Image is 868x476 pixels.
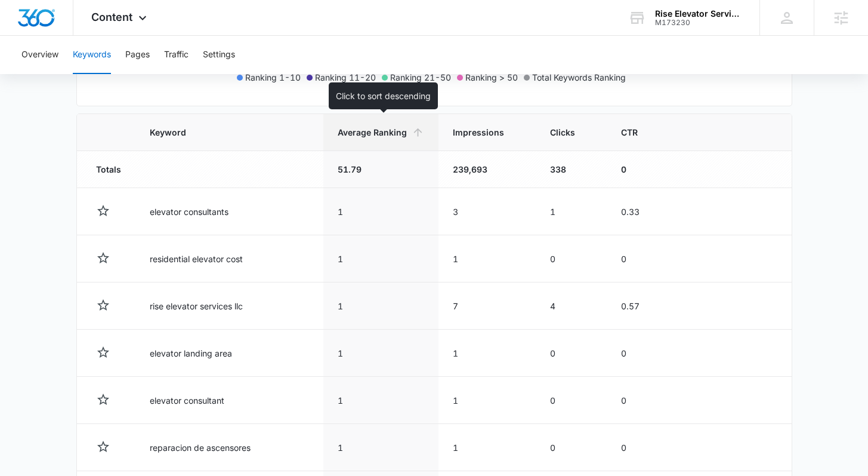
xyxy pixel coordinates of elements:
span: Average Ranking [338,126,407,139]
img: website_grey.svg [19,31,29,41]
td: 1 [438,377,536,424]
button: Traffic [164,36,189,74]
td: 0.33 [607,188,669,235]
td: 1 [536,188,607,235]
img: tab_domain_overview_orange.svg [32,69,42,79]
td: 0 [536,235,607,282]
td: 0 [607,424,669,471]
span: CTR [621,126,638,139]
td: 7 [438,282,536,330]
span: Total Keywords Ranking [532,72,626,82]
td: 338 [536,151,607,188]
span: Impressions [453,126,504,139]
td: reparacion de ascensores [135,424,323,471]
span: Ranking > 50 [465,72,518,82]
button: Keywords [73,36,111,74]
img: tab_keywords_by_traffic_grey.svg [119,69,128,79]
button: Pages [125,36,150,74]
td: elevator landing area [135,330,323,377]
span: Ranking 21-50 [390,72,451,82]
td: 51.79 [323,151,438,188]
td: 3 [438,188,536,235]
td: 1 [438,235,536,282]
div: v 4.0.25 [33,19,58,29]
td: 1 [438,330,536,377]
button: Overview [21,36,58,74]
td: 0 [536,330,607,377]
td: elevator consultant [135,377,323,424]
div: account name [655,9,742,19]
td: elevator consultants [135,188,323,235]
td: 4 [536,282,607,330]
div: Domain: [DOMAIN_NAME] [31,31,131,41]
td: 0 [536,377,607,424]
td: 1 [323,330,438,377]
td: 0 [607,377,669,424]
td: 1 [323,188,438,235]
span: Ranking 11-20 [315,72,376,82]
td: Totals [77,151,135,188]
div: account id [655,19,742,27]
td: 1 [323,235,438,282]
td: residential elevator cost [135,235,323,282]
td: 0 [607,235,669,282]
td: 0 [536,424,607,471]
button: Settings [203,36,235,74]
img: logo_orange.svg [19,19,29,29]
td: 1 [438,424,536,471]
td: 1 [323,377,438,424]
div: Keywords by Traffic [132,70,201,78]
td: 0 [607,151,669,188]
span: Clicks [550,126,575,139]
td: 0 [607,330,669,377]
span: Content [91,11,132,23]
td: 239,693 [438,151,536,188]
td: 1 [323,424,438,471]
td: 1 [323,282,438,330]
span: Ranking 1-10 [245,72,301,82]
span: Keyword [150,126,292,139]
div: Click to sort descending [329,82,438,109]
td: 0.57 [607,282,669,330]
div: Domain Overview [45,70,107,78]
td: rise elevator services llc [135,282,323,330]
